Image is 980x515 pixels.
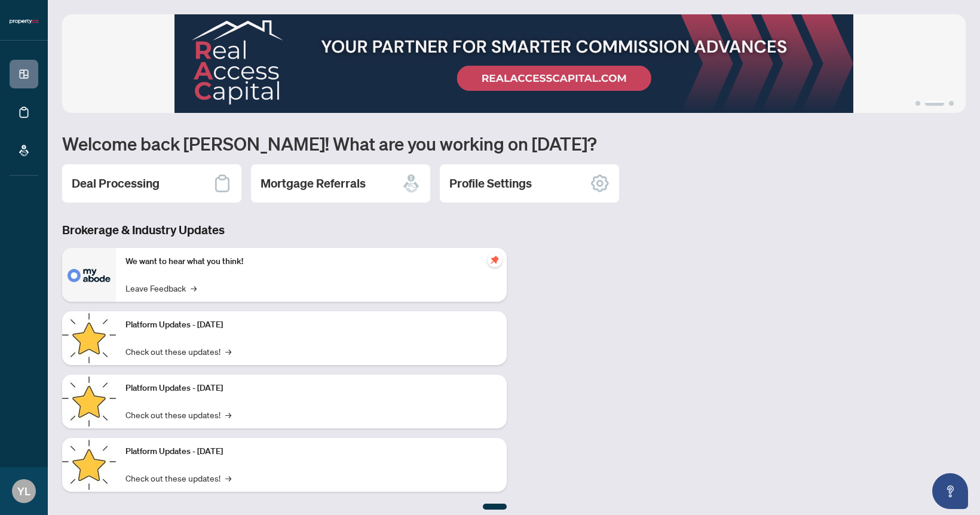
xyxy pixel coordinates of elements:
img: Slide 1 [62,14,966,113]
h2: Profile Settings [449,175,532,192]
span: → [191,281,197,295]
img: logo [10,18,38,25]
h1: Welcome back [PERSON_NAME]! What are you working on [DATE]? [62,132,966,155]
span: YL [17,483,30,499]
a: Check out these updates!→ [125,345,231,358]
button: 3 [949,101,954,106]
img: Platform Updates - June 23, 2025 [62,438,116,492]
a: Check out these updates!→ [125,471,231,485]
a: Leave Feedback→ [125,281,197,295]
p: Platform Updates - [DATE] [125,382,497,395]
h2: Deal Processing [72,175,160,192]
span: → [225,471,231,485]
a: Check out these updates!→ [125,408,231,421]
span: → [225,345,231,358]
button: 1 [915,101,920,106]
img: Platform Updates - July 21, 2025 [62,311,116,365]
img: We want to hear what you think! [62,248,116,302]
p: Platform Updates - [DATE] [125,445,497,458]
img: Platform Updates - July 8, 2025 [62,375,116,428]
p: We want to hear what you think! [125,255,497,268]
span: pushpin [488,253,502,267]
p: Platform Updates - [DATE] [125,318,497,332]
span: → [225,408,231,421]
h2: Mortgage Referrals [261,175,366,192]
button: Open asap [932,473,968,509]
h3: Brokerage & Industry Updates [62,222,507,238]
button: 2 [925,101,944,106]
